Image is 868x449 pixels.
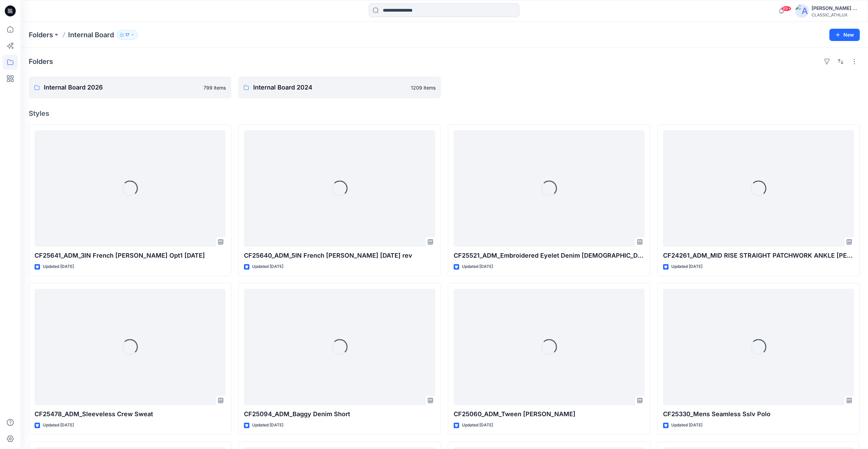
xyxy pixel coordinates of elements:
[29,109,860,118] h4: Styles
[812,12,859,17] div: CLASSIC_ATHLUX
[43,263,74,270] p: Updated [DATE]
[35,251,225,260] p: CF25641_ADM_3IN French [PERSON_NAME] Opt1 [DATE]
[462,263,493,270] p: Updated [DATE]
[244,409,435,419] p: CF25094_ADM_Baggy Denim Short
[44,83,199,92] p: Internal Board 2026
[462,422,493,429] p: Updated [DATE]
[29,30,53,40] a: Folders
[244,251,435,260] p: CF25640_ADM_5IN French [PERSON_NAME] [DATE] rev
[253,83,406,92] p: Internal Board 2024
[204,84,226,91] p: 799 items
[663,251,854,260] p: CF24261_ADM_MID RISE STRAIGHT PATCHWORK ANKLE [PERSON_NAME]
[238,77,441,98] a: Internal Board 20241209 items
[252,422,283,429] p: Updated [DATE]
[812,4,859,12] div: [PERSON_NAME] Cfai
[29,57,53,66] h4: Folders
[795,4,809,18] img: avatar
[252,263,283,270] p: Updated [DATE]
[829,29,860,41] button: New
[411,84,436,91] p: 1209 items
[29,77,231,98] a: Internal Board 2026799 items
[68,30,114,40] p: Internal Board
[671,422,702,429] p: Updated [DATE]
[117,30,138,40] button: 17
[43,422,74,429] p: Updated [DATE]
[125,31,129,39] p: 17
[35,409,225,419] p: CF25478_ADM_Sleeveless Crew Sweat
[663,409,854,419] p: CF25330_Mens Seamless Sslv Polo
[781,6,791,11] span: 99+
[454,251,645,260] p: CF25521_ADM_Embroidered Eyelet Denim [DEMOGRAPHIC_DATA] Jacket
[671,263,702,270] p: Updated [DATE]
[454,409,645,419] p: CF25060_ADM_Tween [PERSON_NAME]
